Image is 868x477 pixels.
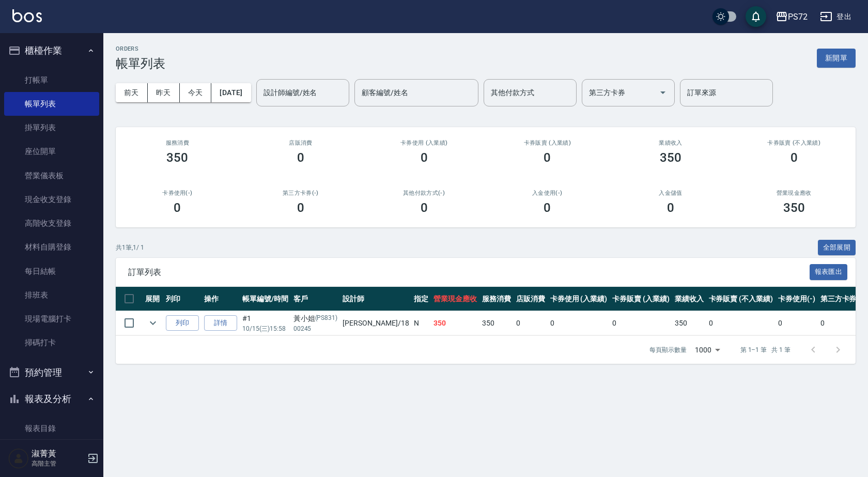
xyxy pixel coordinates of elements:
[816,7,856,26] button: 登出
[672,311,706,335] td: 350
[660,150,681,165] h3: 350
[116,83,148,102] button: 前天
[240,311,291,335] td: #1
[242,324,288,333] p: 10/15 (三) 15:58
[544,150,551,165] h3: 0
[240,287,291,311] th: 帳單編號/時間
[514,287,548,311] th: 店販消費
[649,345,687,355] p: 每頁顯示數量
[4,331,99,355] a: 掃碼打卡
[375,190,473,196] h2: 其他付款方式(-)
[745,190,843,196] h2: 營業現金應收
[4,386,99,412] button: 報表及分析
[315,313,338,324] p: (PS831)
[128,140,227,146] h3: 服務消費
[4,37,99,64] button: 櫃檯作業
[783,201,805,215] h3: 350
[498,190,597,196] h2: 入金使用(-)
[746,6,766,27] button: save
[479,311,514,335] td: 350
[4,140,99,163] a: 座位開單
[116,56,165,71] h3: 帳單列表
[745,140,843,146] h2: 卡券販賣 (不入業績)
[610,287,672,311] th: 卡券販賣 (入業績)
[291,287,340,311] th: 客戶
[4,417,99,440] a: 報表目錄
[810,267,848,276] a: 報表匯出
[776,287,818,311] th: 卡券使用(-)
[776,311,818,335] td: 0
[655,84,671,101] button: Open
[4,116,99,140] a: 掛單列表
[622,140,720,146] h2: 業績收入
[479,287,514,311] th: 服務消費
[672,287,706,311] th: 業績收入
[128,267,810,278] span: 訂單列表
[148,83,180,102] button: 昨天
[293,324,338,333] p: 00245
[4,283,99,307] a: 排班表
[252,190,350,196] h2: 第三方卡券(-)
[116,243,144,252] p: 共 1 筆, 1 / 1
[421,201,428,215] h3: 0
[810,264,848,280] button: 報表匯出
[411,311,431,335] td: N
[622,190,720,196] h2: 入金儲值
[297,150,304,165] h3: 0
[340,287,411,311] th: 設計師
[252,140,350,146] h2: 店販消費
[340,311,411,335] td: [PERSON_NAME] /18
[4,259,99,283] a: 每日結帳
[166,150,188,165] h3: 350
[706,287,776,311] th: 卡券販賣 (不入業績)
[202,287,240,311] th: 操作
[293,313,338,324] div: 黃小姐
[4,164,99,188] a: 營業儀表板
[116,45,165,52] h2: ORDERS
[4,68,99,92] a: 打帳單
[788,10,808,23] div: PS72
[297,201,304,215] h3: 0
[740,345,791,355] p: 第 1–1 筆 共 1 筆
[817,49,856,68] button: 新開單
[548,311,610,335] td: 0
[431,311,479,335] td: 350
[498,140,597,146] h2: 卡券販賣 (入業績)
[4,235,99,259] a: 材料自購登錄
[548,287,610,311] th: 卡券使用 (入業績)
[180,83,212,102] button: 今天
[4,92,99,116] a: 帳單列表
[4,211,99,235] a: 高階收支登錄
[8,448,29,469] img: Person
[431,287,479,311] th: 營業現金應收
[771,6,812,27] button: PS72
[375,140,473,146] h2: 卡券使用 (入業績)
[4,359,99,386] button: 預約管理
[166,315,199,331] button: 列印
[4,188,99,211] a: 現金收支登錄
[667,201,674,215] h3: 0
[411,287,431,311] th: 指定
[818,287,867,311] th: 第三方卡券(-)
[818,311,867,335] td: 0
[4,307,99,331] a: 現場電腦打卡
[706,311,776,335] td: 0
[204,315,237,331] a: 詳情
[145,315,161,331] button: expand row
[12,9,42,22] img: Logo
[610,311,672,335] td: 0
[174,201,181,215] h3: 0
[818,240,856,256] button: 全部展開
[544,201,551,215] h3: 0
[817,53,856,63] a: 新開單
[32,449,84,459] h5: 淑菁黃
[514,311,548,335] td: 0
[691,336,724,364] div: 1000
[791,150,798,165] h3: 0
[163,287,202,311] th: 列印
[143,287,163,311] th: 展開
[32,459,84,468] p: 高階主管
[421,150,428,165] h3: 0
[211,83,251,102] button: [DATE]
[128,190,227,196] h2: 卡券使用(-)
